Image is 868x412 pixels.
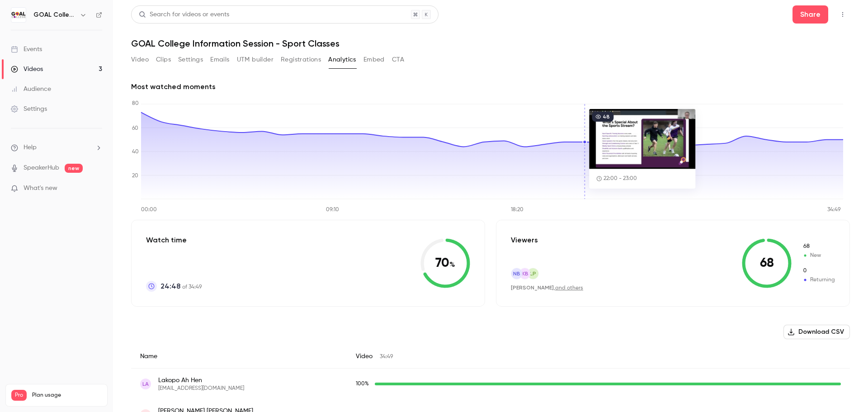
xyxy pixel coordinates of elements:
[91,185,102,193] iframe: Noticeable Trigger
[347,345,850,369] div: Video
[141,207,157,213] tspan: 00:00
[131,38,850,49] h1: GOAL College Information Session - Sport Classes
[146,235,202,246] p: Watch time
[158,385,244,392] span: [EMAIL_ADDRESS][DOMAIN_NAME]
[131,52,149,67] button: Video
[802,276,835,284] span: Returning
[142,380,149,388] span: LA
[326,207,339,213] tspan: 09:10
[131,345,347,369] div: Name
[24,163,59,173] a: SpeakerHub
[11,104,47,114] div: Settings
[178,52,203,67] button: Settings
[522,270,528,278] span: KB
[11,65,43,74] div: Videos
[11,45,42,54] div: Events
[160,281,202,292] p: of 34:49
[237,52,274,67] button: UTM builder
[24,143,37,152] span: Help
[783,325,850,339] button: Download CSV
[835,7,850,22] button: Top Bar Actions
[131,81,216,92] h2: Most watched moments
[210,52,229,67] button: Emails
[328,52,356,67] button: Analytics
[65,164,83,173] span: new
[356,381,369,387] span: 100 %
[793,5,828,24] button: Share
[802,267,835,275] span: Returning
[392,52,404,67] button: CTA
[11,143,102,152] li: help-dropdown-opener
[802,251,835,260] span: New
[380,354,393,360] span: 34:49
[511,284,583,292] div: ,
[555,285,583,291] a: and others
[513,270,520,278] span: NB
[281,52,321,67] button: Registrations
[827,207,841,213] tspan: 34:49
[33,10,76,19] h6: GOAL College
[132,149,139,155] tspan: 40
[24,184,57,193] span: What's new
[32,392,102,399] span: Plan usage
[530,270,536,278] span: LP
[511,284,554,291] span: [PERSON_NAME]
[11,8,26,22] img: GOAL College
[132,173,138,179] tspan: 20
[158,376,244,385] span: Lakopo Ah Hen
[132,126,138,131] tspan: 60
[363,52,385,67] button: Embed
[511,235,538,246] p: Viewers
[11,390,27,401] span: Pro
[802,242,835,251] span: New
[139,10,229,19] div: Search for videos or events
[156,52,171,67] button: Clips
[356,380,370,388] span: Replay watch time
[160,281,180,292] span: 24:48
[511,207,524,213] tspan: 18:20
[132,101,139,106] tspan: 80
[131,369,850,400] div: jahhen_8@hotmail.com
[11,85,51,94] div: Audience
